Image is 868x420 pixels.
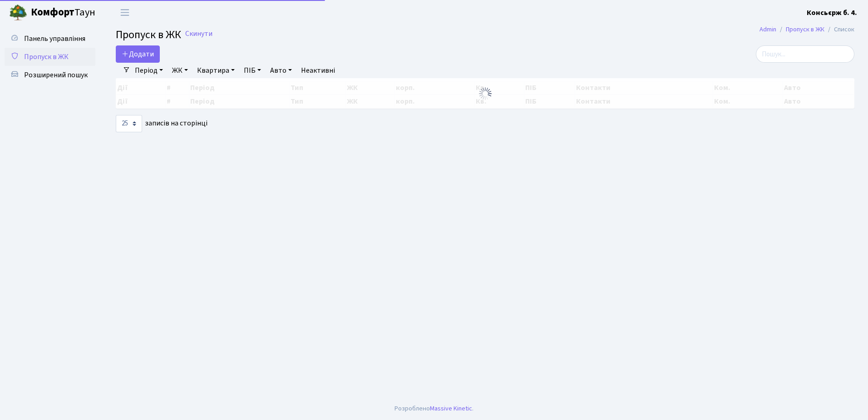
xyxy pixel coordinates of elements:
a: Неактивні [297,63,339,78]
span: Пропуск в ЖК [24,52,69,62]
img: Обробка... [478,86,493,101]
a: Massive Kinetic [430,404,472,413]
button: Переключити навігацію [113,5,136,20]
a: Період [131,63,167,78]
span: Таун [31,5,95,20]
a: Admin [759,25,776,34]
a: Пропуск в ЖК [5,48,95,66]
b: Комфорт [31,5,74,20]
label: записів на сторінці [116,115,207,132]
b: Консьєрж б. 4. [807,8,857,18]
nav: breadcrumb [746,20,868,39]
a: Пропуск в ЖК [786,25,824,34]
span: Панель управління [24,34,85,44]
li: Список [824,25,854,35]
a: ПІБ [240,63,265,78]
a: ЖК [168,63,192,78]
select: записів на сторінці [116,115,142,132]
span: Пропуск в ЖК [116,27,181,43]
a: Авто [266,63,296,78]
span: Додати [122,49,154,59]
a: Розширений пошук [5,66,95,84]
img: logo.png [9,4,27,22]
a: Консьєрж б. 4. [807,7,857,18]
a: Скинути [185,30,212,38]
span: Розширений пошук [24,70,88,80]
a: Квартира [193,63,238,78]
a: Додати [116,45,160,63]
input: Пошук... [756,45,854,63]
a: Панель управління [5,30,95,48]
div: Розроблено . [395,404,473,414]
